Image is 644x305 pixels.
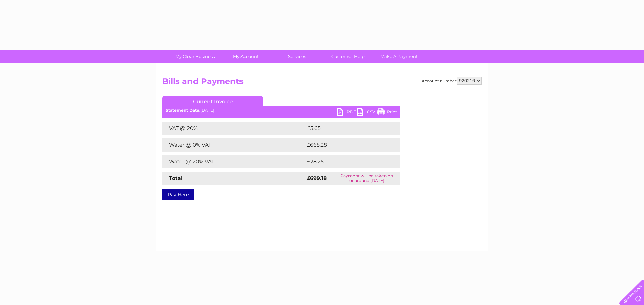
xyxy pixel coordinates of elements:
a: Print [377,108,397,118]
strong: £699.18 [307,175,327,181]
td: £28.25 [305,155,387,168]
a: CSV [357,108,377,118]
td: Water @ 20% VAT [162,155,305,168]
a: Services [269,50,325,63]
td: Water @ 0% VAT [162,138,305,152]
td: Payment will be taken on or around [DATE] [333,172,400,185]
strong: Total [169,175,183,181]
td: £5.65 [305,122,385,135]
td: VAT @ 20% [162,122,305,135]
a: Customer Help [320,50,376,63]
div: Account number [422,77,482,85]
h2: Bills and Payments [162,77,482,89]
a: My Account [218,50,274,63]
a: Pay Here [162,189,194,200]
a: Make A Payment [371,50,427,63]
a: PDF [337,108,357,118]
a: My Clear Business [167,50,223,63]
b: Statement Date: [166,108,200,113]
td: £665.28 [305,138,389,152]
a: Current Invoice [162,96,263,106]
div: [DATE] [162,108,400,113]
